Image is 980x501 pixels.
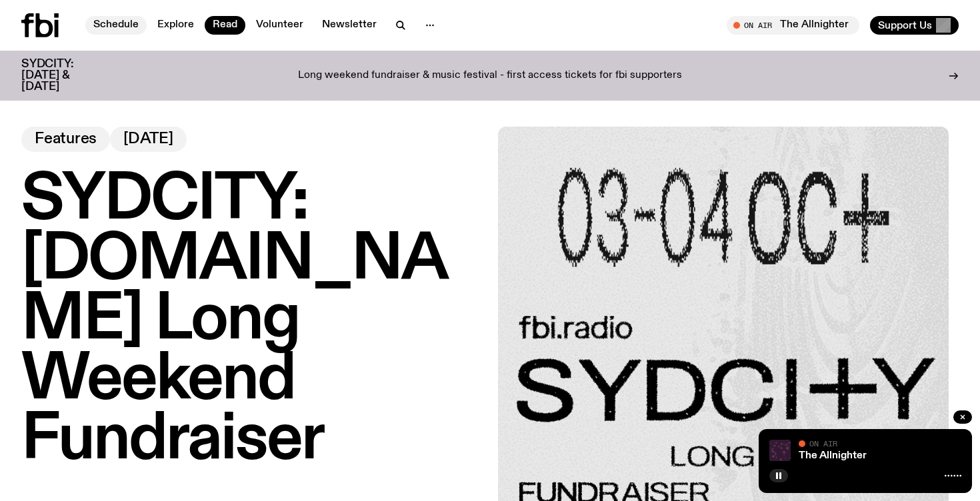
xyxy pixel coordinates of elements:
[21,59,107,93] h3: SYDCITY: [DATE] & [DATE]
[314,16,385,35] a: Newsletter
[878,19,932,31] span: Support Us
[21,171,482,470] h1: SYDCITY: [DOMAIN_NAME] Long Weekend Fundraiser
[298,70,682,82] p: Long weekend fundraiser & music festival - first access tickets for fbi supporters
[123,132,173,147] span: [DATE]
[35,132,97,147] span: Features
[809,439,837,448] span: On Air
[870,16,959,35] button: Support Us
[248,16,311,35] a: Volunteer
[799,450,867,461] a: The Allnighter
[149,16,202,35] a: Explore
[727,16,859,35] button: On AirThe Allnighter
[205,16,245,35] a: Read
[85,16,147,35] a: Schedule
